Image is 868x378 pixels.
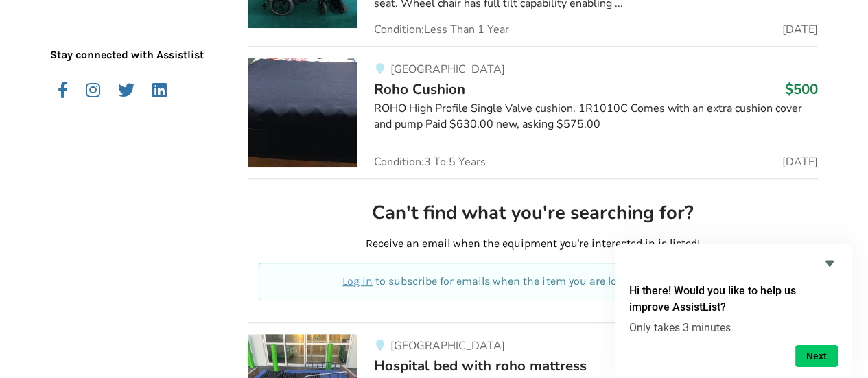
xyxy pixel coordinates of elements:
[782,156,818,167] span: [DATE]
[785,80,818,98] h3: $500
[50,9,226,63] p: Stay connected with Assistlist
[374,80,465,99] span: Roho Cushion
[390,338,504,353] span: [GEOGRAPHIC_DATA]
[374,24,509,35] span: Condition: Less Than 1 Year
[795,345,838,367] button: Next question
[821,255,838,272] button: Hide survey
[390,62,504,77] span: [GEOGRAPHIC_DATA]
[629,321,838,334] p: Only takes 3 minutes
[374,356,587,375] span: Hospital bed with roho mattress
[259,236,807,252] p: Receive an email when the equipment you're interested in is listed!
[248,46,818,178] a: mobility-roho cushion [GEOGRAPHIC_DATA]Roho Cushion$500ROHO High Profile Single Valve cushion. 1R...
[275,274,790,290] p: to subscribe for emails when the item you are looking for is available.
[782,24,818,35] span: [DATE]
[374,156,486,167] span: Condition: 3 To 5 Years
[374,101,818,132] div: ROHO High Profile Single Valve cushion. 1R1010C Comes with an extra cushion cover and pump Paid $...
[629,283,838,316] h2: Hi there! Would you like to help us improve AssistList?
[259,201,807,225] h2: Can't find what you're searching for?
[342,274,373,287] a: Log in
[248,58,357,167] img: mobility-roho cushion
[629,255,838,367] div: Hi there! Would you like to help us improve AssistList?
